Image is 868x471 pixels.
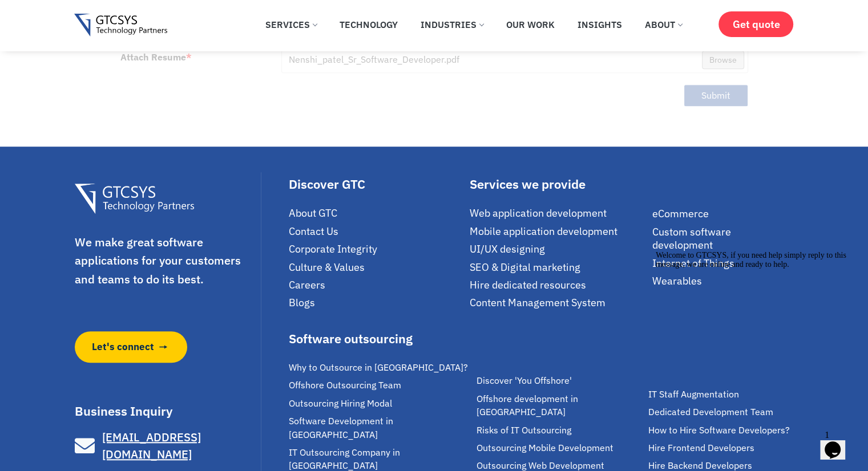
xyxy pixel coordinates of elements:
span: Web application development [470,206,607,220]
div: Software outsourcing [289,332,470,345]
span: Outsourcing Hiring Modal [289,397,392,410]
a: Careers [289,278,464,291]
span: Let's connect [92,340,154,354]
a: Technology [331,12,406,37]
h3: Business Inquiry [75,405,259,417]
a: Industries [412,12,492,37]
span: Get quote [732,18,780,30]
a: Culture & Values [289,261,464,274]
img: Gtcsys logo [74,14,167,37]
p: We make great software applications for your customers and teams to do its best. [75,233,259,289]
a: Outsourcing Hiring Modal [289,397,470,410]
a: Corporate Integrity [289,242,464,255]
a: Hire Frontend Developers [648,441,800,454]
a: Let's connect [75,331,188,363]
span: Content Management System [470,296,605,309]
a: Dedicated Development Team [648,405,800,419]
a: Custom software development [652,225,794,252]
span: SEO & Digital marketing [470,261,580,274]
iframe: chat widget [820,425,857,460]
a: Offshore development in [GEOGRAPHIC_DATA] [476,392,643,419]
a: Outsourcing Mobile Development [476,441,643,454]
a: Software Development in [GEOGRAPHIC_DATA] [289,415,470,441]
a: Offshore Outsourcing Team [289,379,470,392]
span: Why to Outsource in [GEOGRAPHIC_DATA]? [289,361,468,374]
span: Dedicated Development Team [648,405,773,419]
a: Mobile application development [470,225,647,238]
span: Contact Us [289,225,338,238]
div: Discover GTC [289,178,464,190]
a: How to Hire Software Developers? [648,424,800,437]
span: eCommerce [652,207,709,220]
span: Careers [289,278,325,291]
a: Web application development [470,206,647,220]
span: [EMAIL_ADDRESS][DOMAIN_NAME] [102,429,201,462]
span: How to Hire Software Developers? [648,424,790,437]
div: Services we provide [470,178,647,190]
a: Discover 'You Offshore' [476,374,643,387]
a: [EMAIL_ADDRESS][DOMAIN_NAME] [75,429,259,463]
a: Contact Us [289,225,464,238]
a: About [636,12,691,37]
span: Corporate Integrity [289,242,377,255]
a: Risks of IT Outsourcing [476,424,643,437]
a: Content Management System [470,296,647,309]
a: SEO & Digital marketing [470,261,647,274]
span: Blogs [289,296,315,309]
a: Blogs [289,296,464,309]
span: Culture & Values [289,261,365,274]
span: About GTC [289,206,337,220]
span: Outsourcing Mobile Development [476,441,613,454]
span: Risks of IT Outsourcing [476,424,571,437]
span: UI/UX designing [470,242,545,255]
iframe: chat widget [651,246,857,420]
a: Services [257,12,325,37]
span: Hire dedicated resources [470,278,586,291]
a: Our Work [498,12,563,37]
span: Hire Frontend Developers [648,441,754,454]
a: IT Staff Augmentation [648,388,800,401]
a: Insights [569,12,631,37]
span: Mobile application development [470,225,617,238]
span: Offshore Outsourcing Team [289,379,401,392]
a: Get quote [718,11,793,37]
span: IT Staff Augmentation [648,388,739,401]
a: eCommerce [652,207,794,220]
div: Welcome to GTCSYS, if you need help simply reply to this message, we are online and ready to help. [5,5,210,23]
img: Gtcsys Footer Logo [75,184,194,214]
span: Welcome to GTCSYS, if you need help simply reply to this message, we are online and ready to help. [5,5,195,22]
a: UI/UX designing [470,242,647,255]
a: About GTC [289,206,464,220]
a: Hire dedicated resources [470,278,647,291]
span: Discover 'You Offshore' [476,374,571,387]
a: Why to Outsource in [GEOGRAPHIC_DATA]? [289,361,470,374]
